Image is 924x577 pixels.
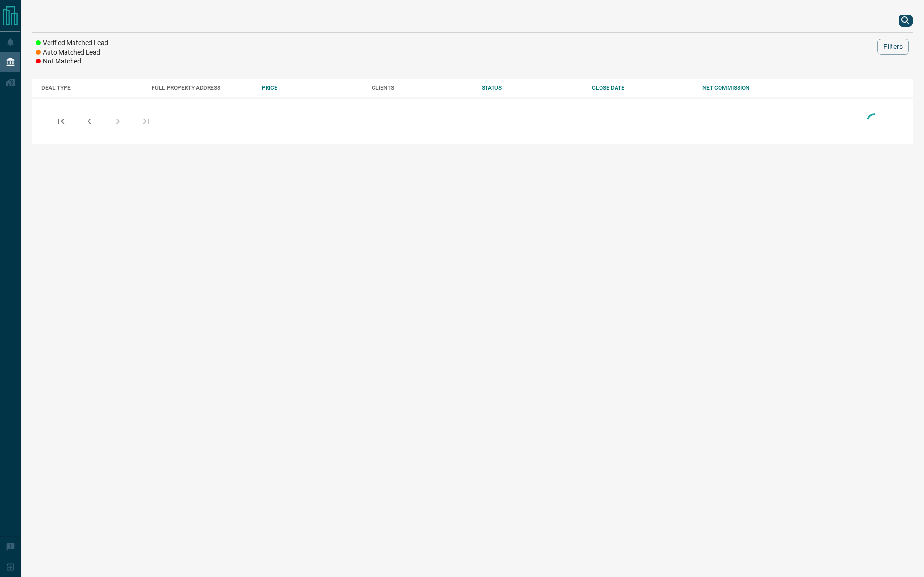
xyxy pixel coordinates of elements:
li: Not Matched [36,57,108,66]
li: Auto Matched Lead [36,48,108,57]
div: Loading [865,111,883,131]
div: DEAL TYPE [41,85,142,91]
div: CLOSE DATE [592,85,693,91]
button: Filters [877,39,909,55]
div: CLIENTS [372,85,472,91]
div: NET COMMISSION [702,85,803,91]
div: FULL PROPERTY ADDRESS [152,85,252,91]
button: search button [899,15,913,27]
li: Verified Matched Lead [36,39,108,48]
div: STATUS [482,85,583,91]
div: PRICE [262,85,363,91]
